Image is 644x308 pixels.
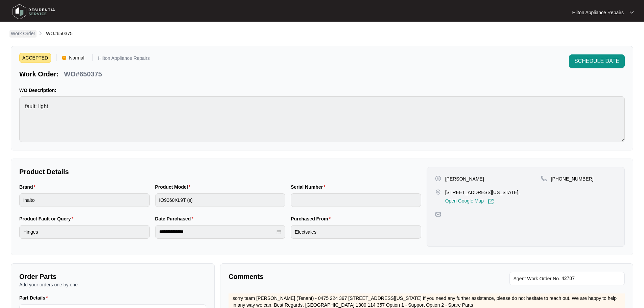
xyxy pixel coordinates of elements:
[64,69,102,79] p: WO#650375
[19,167,421,176] p: Product Details
[19,225,150,239] input: Product Fault or Query
[46,31,73,36] span: WO#650375
[435,189,441,195] img: map-pin
[159,228,276,235] input: Date Purchased
[291,225,421,239] input: Purchased From
[19,294,51,301] label: Part Details
[155,184,193,190] label: Product Model
[9,30,37,38] a: Work Order
[445,175,484,182] p: [PERSON_NAME]
[435,211,441,217] img: map-pin
[11,30,35,37] p: Work Order
[19,272,206,281] p: Order Parts
[19,193,150,207] input: Brand
[10,2,57,22] img: residentia service logo
[155,193,286,207] input: Product Model
[551,175,594,182] p: [PHONE_NUMBER]
[19,87,625,94] p: WO Description:
[572,9,624,16] p: Hilton Appliance Repairs
[569,54,625,68] button: SCHEDULE DATE
[19,215,76,222] label: Product Fault or Query
[541,175,547,182] img: map-pin
[488,198,494,205] img: Link-External
[155,215,196,222] label: Date Purchased
[98,56,150,63] p: Hilton Appliance Repairs
[66,53,87,63] span: Normal
[435,175,441,182] img: user-pin
[562,275,621,283] input: Add Agent Work Order No.
[514,275,560,283] span: Agent Work Order No.
[229,272,422,281] p: Comments
[291,193,421,207] input: Serial Number
[19,69,58,79] p: Work Order:
[630,11,634,14] img: dropdown arrow
[19,281,206,288] p: Add your orders one by one
[574,57,619,65] span: SCHEDULE DATE
[291,184,328,190] label: Serial Number
[19,184,38,190] label: Brand
[19,96,625,142] textarea: fault: light
[445,198,494,205] a: Open Google Map
[445,189,520,196] p: [STREET_ADDRESS][US_STATE],
[19,53,51,63] span: ACCEPTED
[291,215,333,222] label: Purchased From
[62,56,66,60] img: Vercel Logo
[38,30,43,36] img: chevron-right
